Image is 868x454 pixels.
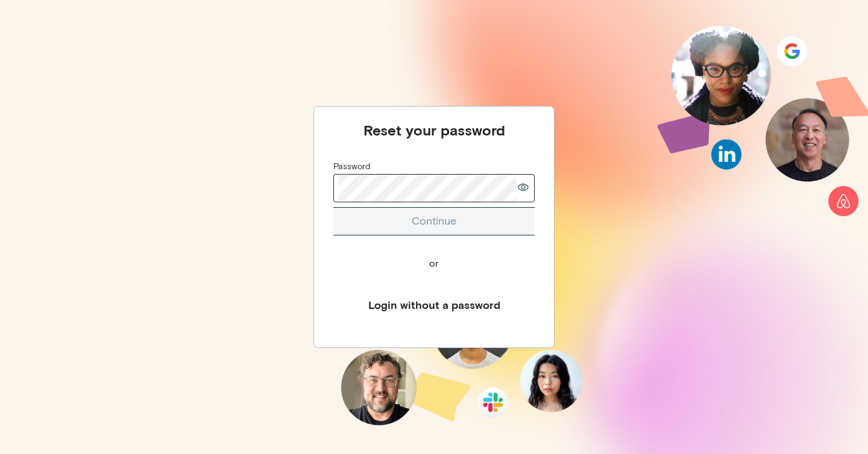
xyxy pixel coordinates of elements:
[363,121,505,139] div: Reset your password
[429,257,439,270] div: or
[333,207,535,235] button: Continue
[333,161,535,173] div: Password
[339,175,516,202] input: Password
[333,291,535,319] button: Login without a password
